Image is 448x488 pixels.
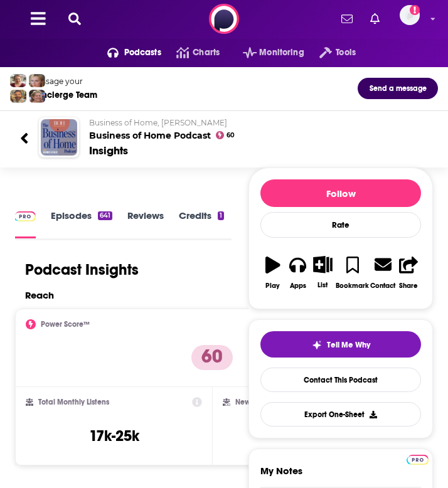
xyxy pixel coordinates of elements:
button: open menu [228,43,304,63]
h2: Business of Home Podcast [89,118,428,141]
a: Episodes641 [51,210,112,238]
button: Play [260,248,285,297]
div: Insights [89,144,128,157]
div: Play [265,282,280,290]
button: Share [396,248,421,297]
a: Pro website [407,453,429,465]
div: 641 [98,211,112,220]
img: Sydney Profile [10,74,26,87]
span: Charts [193,44,220,61]
img: Podchaser - Follow, Share and Rate Podcasts [209,4,239,34]
div: List [317,281,328,289]
span: 60 [227,133,235,138]
button: Export One-Sheet [260,402,421,427]
a: Show notifications dropdown [365,8,385,29]
a: Contact [370,248,396,297]
a: Charts [161,43,220,63]
a: Logged in as mijal [400,5,427,33]
div: Concierge Team [31,90,97,100]
button: open menu [304,43,356,63]
div: 1 [218,211,224,220]
span: Podcasts [124,44,161,61]
div: Rate [260,212,421,238]
button: Follow [260,179,421,207]
h2: Reach [25,289,54,301]
span: Logged in as mijal [400,5,420,25]
div: Bookmark [336,282,369,290]
a: Show notifications dropdown [336,8,358,29]
button: List [311,248,336,297]
h2: Power Score™ [41,320,90,329]
span: Monitoring [259,44,304,61]
a: Credits1 [179,210,224,238]
svg: Add a profile image [410,5,420,15]
span: Tools [336,44,356,61]
div: Message your [31,77,97,86]
img: Podchaser Pro [14,211,36,221]
a: Reviews [127,210,164,238]
img: Jon Profile [10,90,26,103]
img: Barbara Profile [29,90,45,103]
h1: Podcast Insights [25,260,139,279]
img: Podchaser Pro [407,455,429,465]
button: Send a message [358,78,438,99]
img: tell me why sparkle [312,340,322,350]
h3: 17k-25k [89,427,139,445]
span: Business of Home, [PERSON_NAME] [89,118,227,127]
img: User Profile [400,5,420,25]
p: 60 [191,345,233,370]
div: Share [399,282,418,290]
button: open menu [92,43,161,63]
span: Tell Me Why [327,340,370,350]
button: tell me why sparkleTell Me Why [260,331,421,358]
h2: Total Monthly Listens [38,398,109,406]
h2: New Episode Listens [235,398,304,406]
a: Contact This Podcast [260,368,421,392]
img: Jules Profile [29,74,45,87]
button: Bookmark [335,248,370,297]
label: My Notes [260,465,421,487]
div: Contact [370,281,395,290]
button: Apps [285,248,311,297]
img: Business of Home Podcast [41,119,77,156]
div: Apps [290,282,306,290]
